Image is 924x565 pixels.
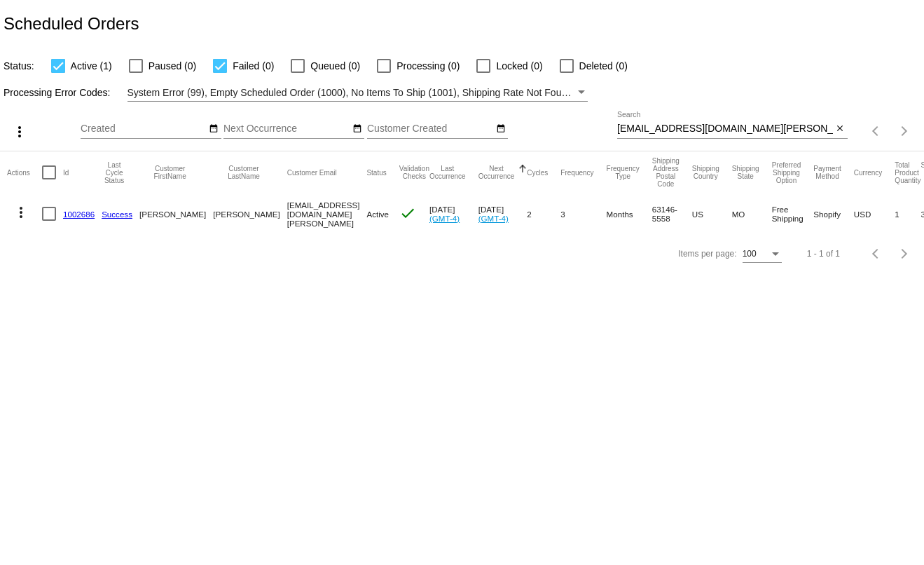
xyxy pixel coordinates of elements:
[399,151,429,193] mat-header-cell: Validation Checks
[63,168,69,177] button: Change sorting for Id
[854,193,895,234] mat-cell: USD
[835,123,845,135] mat-icon: close
[692,193,732,234] mat-cell: US
[13,204,29,221] mat-icon: more_vert
[862,117,890,145] button: Previous page
[81,123,207,135] input: Created
[352,123,362,135] mat-icon: date_range
[11,123,28,140] mat-icon: more_vert
[139,193,213,234] mat-cell: [PERSON_NAME]
[678,249,736,259] div: Items per page:
[102,210,132,219] a: Success
[607,165,640,180] button: Change sorting for FrequencyType
[4,60,34,72] span: Status:
[527,193,560,234] mat-cell: 2
[367,123,493,135] input: Customer Created
[732,165,759,180] button: Change sorting for ShippingState
[366,168,386,177] button: Change sorting for Status
[496,123,506,135] mat-icon: date_range
[579,57,628,74] span: Deleted (0)
[213,165,274,180] button: Change sorting for CustomerLastName
[732,193,772,234] mat-cell: MO
[560,193,606,234] mat-cell: 3
[478,165,515,180] button: Change sorting for NextOccurrenceUtc
[692,165,719,180] button: Change sorting for ShippingCountry
[652,193,692,234] mat-cell: 63146-5558
[287,193,367,234] mat-cell: [EMAIL_ADDRESS][DOMAIN_NAME][PERSON_NAME]
[895,151,920,193] mat-header-cell: Total Product Quantity
[560,168,593,177] button: Change sorting for Frequency
[429,214,460,223] a: (GMT-4)
[399,205,416,222] mat-icon: check
[127,84,588,102] mat-select: Filter by Processing Error Codes
[63,210,95,219] a: 1002686
[4,87,111,98] span: Processing Error Codes:
[743,249,757,259] span: 100
[895,193,920,234] mat-cell: 1
[287,168,337,177] button: Change sorting for CustomerEmail
[496,57,542,74] span: Locked (0)
[429,193,478,234] mat-cell: [DATE]
[7,151,42,193] mat-header-cell: Actions
[607,193,652,234] mat-cell: Months
[854,168,883,177] button: Change sorting for CurrencyIso
[833,122,848,137] button: Clear
[429,165,466,180] button: Change sorting for LastOccurrenceUtc
[478,214,509,223] a: (GMT-4)
[102,161,127,184] button: Change sorting for LastProcessingCycleId
[652,157,680,188] button: Change sorting for ShippingPostcode
[807,249,840,259] div: 1 - 1 of 1
[772,193,814,234] mat-cell: Free Shipping
[527,168,548,177] button: Change sorting for Cycles
[209,123,219,135] mat-icon: date_range
[4,14,139,34] h2: Scheduled Orders
[890,240,918,268] button: Next page
[213,193,287,234] mat-cell: [PERSON_NAME]
[478,193,527,234] mat-cell: [DATE]
[366,210,389,219] span: Active
[743,250,782,259] mat-select: Items per page:
[890,117,918,145] button: Next page
[617,123,833,135] input: Search
[71,57,112,74] span: Active (1)
[310,57,360,74] span: Queued (0)
[813,193,853,234] mat-cell: Shopify
[223,123,350,135] input: Next Occurrence
[862,240,890,268] button: Previous page
[772,161,801,184] button: Change sorting for PreferredShippingOption
[813,165,841,180] button: Change sorting for PaymentMethod.Type
[233,57,274,74] span: Failed (0)
[139,165,200,180] button: Change sorting for CustomerFirstName
[149,57,196,74] span: Paused (0)
[397,57,460,74] span: Processing (0)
